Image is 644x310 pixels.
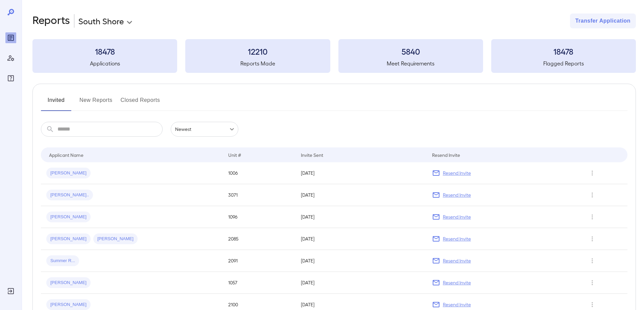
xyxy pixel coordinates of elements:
[93,236,138,242] span: [PERSON_NAME]
[5,32,16,43] div: Reports
[301,151,323,159] div: Invite Sent
[443,301,471,308] p: Resend Invite
[185,59,330,67] h5: Reports Made
[46,302,91,308] span: [PERSON_NAME]
[491,46,636,57] h3: 18478
[295,162,426,184] td: [DATE]
[46,170,91,176] span: [PERSON_NAME]
[46,192,93,198] span: [PERSON_NAME]..
[338,59,483,67] h5: Meet Requirements
[32,39,636,73] summary: 18478Applications12210Reports Made5840Meet Requirements18478Flagged Reports
[491,59,636,67] h5: Flagged Reports
[295,184,426,206] td: [DATE]
[228,151,241,159] div: Unit #
[46,258,79,264] span: Summer R...
[32,59,177,67] h5: Applications
[295,228,426,250] td: [DATE]
[46,236,91,242] span: [PERSON_NAME]
[79,95,113,111] button: New Reports
[223,162,295,184] td: 1006
[443,235,471,242] p: Resend Invite
[587,255,598,266] button: Row Actions
[78,16,124,26] p: South Shore
[443,192,471,198] p: Resend Invite
[338,46,483,57] h3: 5840
[223,228,295,250] td: 2085
[587,168,598,178] button: Row Actions
[570,13,636,28] button: Transfer Application
[223,250,295,272] td: 2091
[443,214,471,220] p: Resend Invite
[121,95,160,111] button: Closed Reports
[443,279,471,286] p: Resend Invite
[171,122,238,137] div: Newest
[223,184,295,206] td: 3071
[46,280,91,286] span: [PERSON_NAME]
[223,272,295,294] td: 1057
[5,53,16,63] div: Manage Users
[5,286,16,297] div: Log Out
[49,151,84,159] div: Applicant Name
[432,151,460,159] div: Resend Invite
[587,299,598,310] button: Row Actions
[223,206,295,228] td: 1096
[443,170,471,176] p: Resend Invite
[46,214,91,220] span: [PERSON_NAME]
[587,277,598,288] button: Row Actions
[5,73,16,84] div: FAQ
[587,212,598,222] button: Row Actions
[295,250,426,272] td: [DATE]
[185,46,330,57] h3: 12210
[32,46,177,57] h3: 18478
[587,190,598,200] button: Row Actions
[41,95,71,111] button: Invited
[32,13,70,28] h2: Reports
[295,206,426,228] td: [DATE]
[295,272,426,294] td: [DATE]
[587,233,598,244] button: Row Actions
[443,257,471,264] p: Resend Invite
